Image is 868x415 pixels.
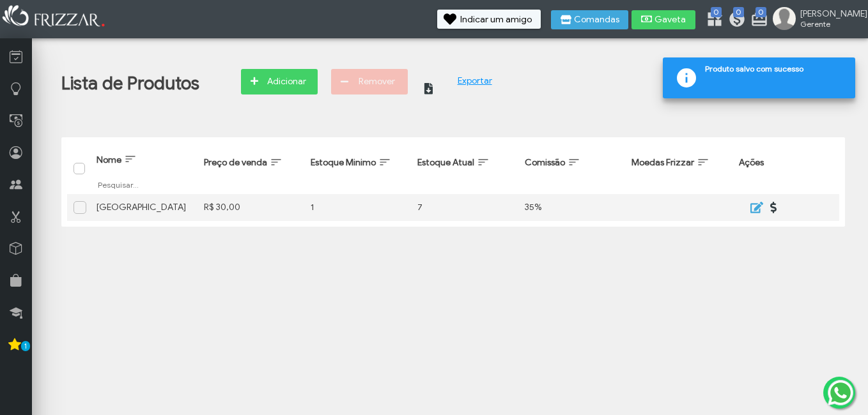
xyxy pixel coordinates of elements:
[97,179,190,190] input: Pesquisar...
[800,8,858,19] span: [PERSON_NAME]
[311,157,376,168] span: Estoque Minimo
[705,64,846,78] span: Produto salvo com sucesso
[460,15,532,24] span: Indicar um amigo
[264,72,309,91] span: Adicionar
[733,7,744,17] span: 0
[61,72,199,94] h1: Lista de Produtos
[825,377,856,408] img: whatsapp.png
[774,198,775,217] span: ui-button
[739,157,764,168] span: Ações
[437,10,541,29] button: Indicar um amigo
[525,202,619,213] div: 35%
[198,143,304,194] th: Preço de venda: activate to sort column ascending
[97,202,190,213] div: [GEOGRAPHIC_DATA]
[90,143,197,194] th: Nome: activate to sort column ascending
[632,157,694,168] span: Moedas Frizzar
[728,10,741,31] a: 0
[632,10,695,29] button: Gaveta
[625,143,732,194] th: Moedas Frizzar: activate to sort column ascending
[458,75,492,86] a: Exportar
[311,202,405,213] div: 1
[754,198,756,217] span: ui-button
[551,10,628,29] button: Comandas
[304,143,411,194] th: Estoque Minimo: activate to sort column ascending
[417,157,474,168] span: Estoque Atual
[411,194,518,221] td: 7
[421,69,450,98] button: ui-button
[756,7,766,17] span: 0
[711,7,722,17] span: 0
[706,10,718,31] a: 0
[773,7,862,33] a: [PERSON_NAME] Gerente
[411,143,518,194] th: Estoque Atual: activate to sort column ascending
[74,163,82,171] div: Selecionar tudo
[518,143,625,194] th: Comissão: activate to sort column ascending
[204,157,267,168] span: Preço de venda
[800,19,858,29] span: Gerente
[525,157,565,168] span: Comissão
[204,202,298,213] div: R$ 30,00
[732,143,839,194] th: Ações
[750,10,763,31] a: 0
[745,198,764,217] button: ui-button
[655,15,686,24] span: Gaveta
[241,69,318,94] button: Adicionar
[765,198,784,217] button: ui-button
[430,74,441,93] span: ui-button
[97,155,121,165] span: Nome
[574,15,619,24] span: Comandas
[21,341,30,351] span: 1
